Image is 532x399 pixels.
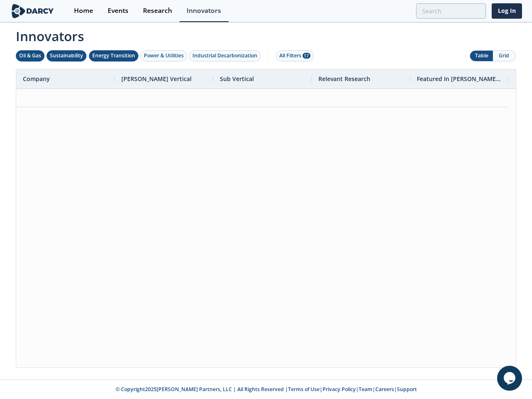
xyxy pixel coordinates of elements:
a: Log In [492,3,522,19]
span: Relevant Research [318,75,370,83]
div: Home [74,7,93,14]
div: Sustainability [50,52,83,59]
div: Innovators [187,7,221,14]
a: Careers [375,386,394,393]
div: Oil & Gas [19,52,41,59]
span: Featured In [PERSON_NAME] Live [417,75,502,83]
span: Company [23,75,50,83]
iframe: chat widget [497,366,524,391]
span: Sub Vertical [220,75,254,83]
p: © Copyright 2025 [PERSON_NAME] Partners, LLC | All Rights Reserved | | | | | [12,386,520,393]
div: Events [108,7,128,14]
button: Table [470,51,493,61]
a: Team [359,386,372,393]
div: Power & Utilities [144,52,184,59]
div: All Filters [279,52,310,59]
button: Industrial Decarbonization [189,50,261,62]
img: logo-wide.svg [10,4,55,18]
div: Energy Transition [92,52,135,59]
input: Advanced Search [416,3,486,19]
button: Sustainability [47,50,86,62]
button: Oil & Gas [16,50,44,62]
a: Privacy Policy [323,386,356,393]
span: 17 [303,53,310,59]
span: [PERSON_NAME] Vertical [121,75,192,83]
div: Research [143,7,172,14]
span: Innovators [10,23,522,46]
a: Terms of Use [288,386,320,393]
button: Energy Transition [89,50,138,62]
button: Grid [493,51,516,61]
button: Power & Utilities [140,50,187,62]
div: Industrial Decarbonization [192,52,257,59]
button: All Filters 17 [276,50,314,62]
a: Support [397,386,417,393]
